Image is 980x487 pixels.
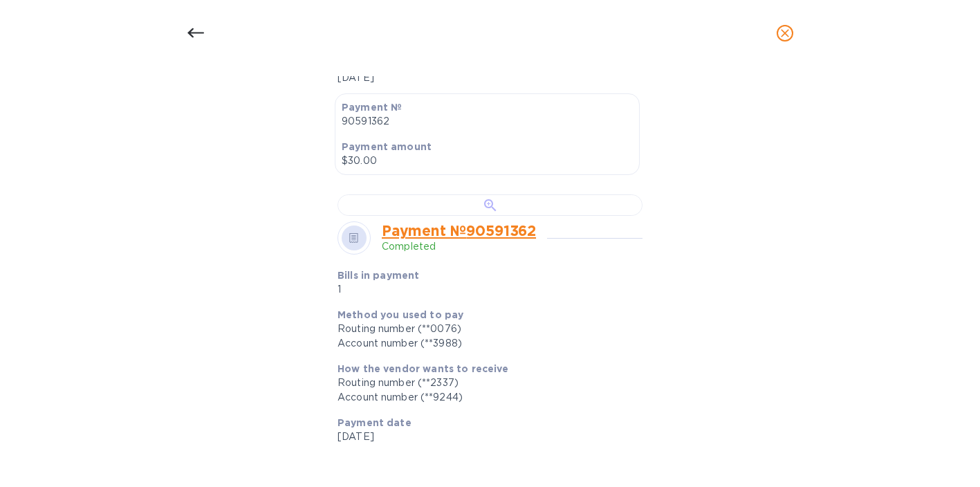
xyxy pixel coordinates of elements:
p: [DATE] [338,71,631,85]
p: [DATE] [338,430,631,444]
div: Account number (**9244) [338,390,631,405]
p: 90591362 [342,114,633,129]
b: Payment date [338,417,412,428]
b: How the vendor wants to receive [338,363,509,374]
p: 1 [338,282,533,297]
p: Completed [382,239,536,254]
b: Bills in payment [338,270,419,281]
div: Routing number (**2337) [338,376,631,390]
a: Payment № 90591362 [382,222,536,239]
div: Routing number (**0076) [338,322,631,336]
b: Payment № [342,102,402,113]
b: Method you used to pay [338,309,463,320]
b: Payment amount [342,141,432,152]
p: $30.00 [342,154,633,168]
div: Account number (**3988) [338,336,631,351]
button: close [768,17,802,50]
